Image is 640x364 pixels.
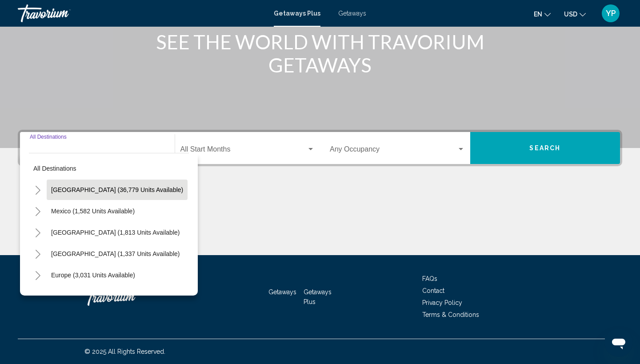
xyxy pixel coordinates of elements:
span: [GEOGRAPHIC_DATA] (1,337 units available) [51,250,180,257]
h1: SEE THE WORLD WITH TRAVORIUM GETAWAYS [153,30,487,76]
a: FAQs [422,275,437,282]
a: Privacy Policy [422,299,462,306]
a: Travorium [84,284,173,310]
button: Change language [534,8,551,20]
span: [GEOGRAPHIC_DATA] (1,813 units available) [51,229,180,236]
a: Contact [422,287,444,294]
iframe: Botón para iniciar la ventana de mensajería [604,328,633,357]
a: Getaways [268,288,296,296]
button: Toggle Mexico (1,582 units available) [29,202,47,220]
span: Search [529,145,560,152]
span: en [534,11,542,18]
a: Getaways Plus [274,10,320,17]
span: Mexico (1,582 units available) [51,208,135,215]
button: Change currency [564,8,586,20]
span: © 2025 All Rights Reserved. [84,348,165,355]
button: Mexico (1,582 units available) [47,201,139,221]
span: USD [564,11,577,18]
a: Getaways [338,10,366,17]
span: All destinations [33,165,76,172]
button: [GEOGRAPHIC_DATA] (218 units available) [47,286,179,307]
button: Europe (3,031 units available) [47,265,140,285]
button: Search [470,132,620,164]
button: [GEOGRAPHIC_DATA] (36,779 units available) [47,180,188,200]
button: Toggle Europe (3,031 units available) [29,266,47,284]
button: Toggle Caribbean & Atlantic Islands (1,337 units available) [29,245,47,263]
button: All destinations [29,158,189,179]
a: Travorium [18,4,265,22]
a: Getaways Plus [304,288,332,305]
button: Toggle United States (36,779 units available) [29,181,47,199]
span: YP [606,9,616,18]
span: [GEOGRAPHIC_DATA] (36,779 units available) [51,186,183,193]
button: Toggle Canada (1,813 units available) [29,224,47,241]
button: User Menu [599,4,622,23]
a: Terms & Conditions [422,311,479,318]
div: Search widget [20,132,620,164]
button: [GEOGRAPHIC_DATA] (1,813 units available) [47,222,184,243]
button: Toggle Australia (218 units available) [29,288,47,305]
span: Europe (3,031 units available) [51,272,135,279]
button: [GEOGRAPHIC_DATA] (1,337 units available) [47,244,184,264]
